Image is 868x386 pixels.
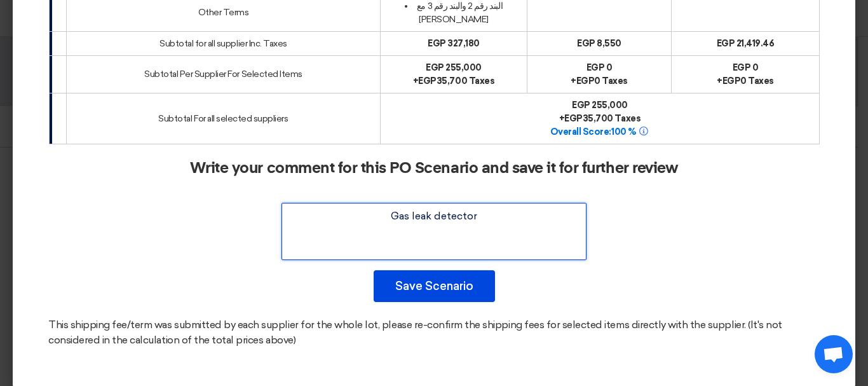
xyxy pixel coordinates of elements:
h2: Write your comment for this PO Scenario and save it for further review [190,160,678,177]
b: egp 21,419.46 [717,38,775,49]
td: Subtotal Per Supplier For Selected Items [67,55,381,93]
b: egp 327,180 [428,38,480,49]
b: egp 8,550 [577,38,621,49]
b: + 35,700 Taxes [413,76,494,86]
b: egp 0 [733,62,759,73]
div: This shipping fee/term was submitted by each supplier for the whole lot, please re-confirm the sh... [48,317,820,348]
span: egp [722,76,741,86]
b: egp 255,000 [426,62,482,73]
b: 100 % [550,127,649,137]
a: Open chat [815,335,853,373]
span: egp [418,76,437,86]
span: egp [576,76,595,86]
b: + 0 Taxes [571,76,628,86]
span: egp [564,113,583,124]
b: egp 0 [587,62,613,73]
td: Subtotal For all selected suppliers [67,93,381,144]
span: Overall Score: [550,127,611,137]
b: egp 255,000 [572,100,628,111]
td: Subtotal for all supplier Inc. Taxes [67,31,381,55]
button: Save Scenario [374,270,495,302]
span: البند رقم 2 والبند رقم 3 مع [PERSON_NAME] [417,1,503,25]
b: + 0 Taxes [717,76,774,86]
b: + 35,700 Taxes [559,113,641,124]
